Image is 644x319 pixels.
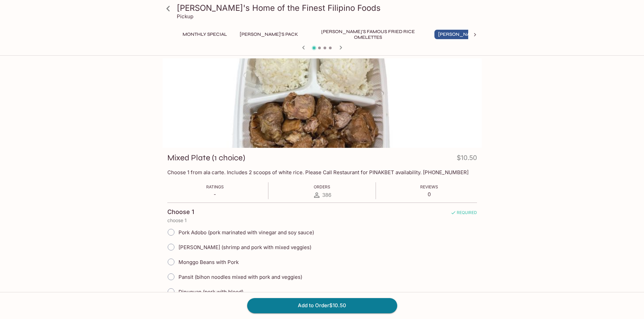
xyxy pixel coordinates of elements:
[206,184,224,189] span: Ratings
[163,58,482,148] div: Mixed Plate (1 choice)
[247,298,397,313] button: Add to Order$10.50
[167,218,477,223] p: choose 1
[451,210,477,218] span: REQUIRED
[206,191,224,197] p: -
[307,30,429,39] button: [PERSON_NAME]'s Famous Fried Rice Omelettes
[178,244,311,250] span: [PERSON_NAME] (shrimp and pork with mixed veggies)
[177,13,193,20] p: Pickup
[322,192,331,198] span: 386
[177,3,479,13] h3: [PERSON_NAME]'s Home of the Finest Filipino Foods
[457,153,477,166] h4: $10.50
[420,191,438,197] p: 0
[178,229,314,236] span: Pork Adobo (pork marinated with vinegar and soy sauce)
[178,259,239,265] span: Monggo Beans with Pork
[167,169,477,176] p: Choose 1 from ala carte. Includes 2 scoops of white rice. Please Call Restaurant for PINAKBET ava...
[420,184,438,189] span: Reviews
[314,184,330,189] span: Orders
[178,274,302,280] span: Pansit (bihon noodles mixed with pork and veggies)
[167,153,245,163] h3: Mixed Plate (1 choice)
[236,30,302,39] button: [PERSON_NAME]'s Pack
[178,289,243,295] span: Dinuguan (pork with blood)
[434,30,521,39] button: [PERSON_NAME]'s Mixed Plates
[167,208,194,216] h4: Choose 1
[179,30,231,39] button: Monthly Special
